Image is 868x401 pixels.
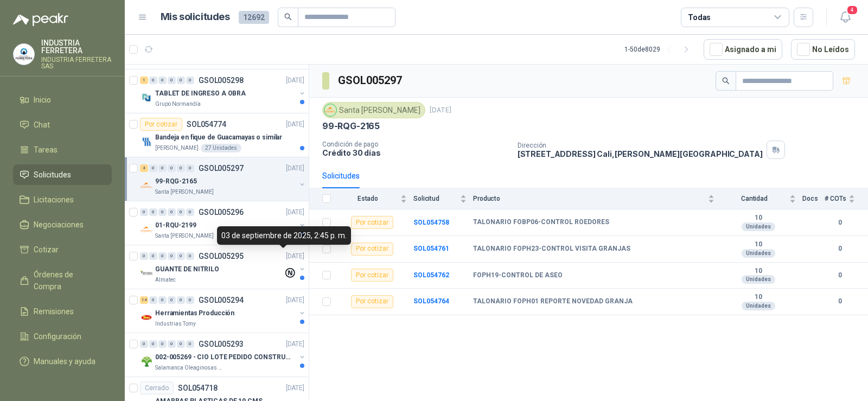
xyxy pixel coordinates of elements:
[149,164,157,172] div: 0
[186,340,194,348] div: 0
[140,294,307,328] a: 14 0 0 0 0 0 GSOL005294[DATE] Company LogoHerramientas ProducciónIndustrias Tomy
[13,139,112,160] a: Tareas
[199,296,244,304] p: GSOL005294
[34,119,50,131] span: Chat
[155,220,196,231] p: 01-RQU-2199
[158,340,167,348] div: 0
[178,384,218,392] p: SOL054718
[704,39,782,60] button: Asignado a mi
[199,252,244,260] p: GSOL005295
[34,355,95,367] span: Manuales y ayuda
[802,188,825,209] th: Docs
[413,195,458,202] span: Solicitud
[41,39,112,54] p: INDUSTRIA FERRETERA
[140,135,153,148] img: Company Logo
[186,164,194,172] div: 0
[473,218,609,227] b: TALONARIO FOBP06-CONTROL ROEDORES
[473,188,721,209] th: Producto
[140,338,307,372] a: 0 0 0 0 0 0 GSOL005293[DATE] Company Logo002-005269 - CIO LOTE PEDIDO CONSTRUCCIONSalamanca Oleag...
[473,195,706,202] span: Producto
[158,164,167,172] div: 0
[286,75,304,86] p: [DATE]
[286,207,304,218] p: [DATE]
[199,164,244,172] p: GSOL005297
[158,252,167,260] div: 0
[34,144,58,156] span: Tareas
[158,208,167,216] div: 0
[322,141,509,148] p: Condición de pago
[825,244,855,254] b: 0
[155,276,176,284] p: Almatec
[286,383,304,393] p: [DATE]
[413,297,449,305] a: SOL054764
[13,114,112,135] a: Chat
[149,252,157,260] div: 0
[322,120,380,132] p: 99-RQG-2165
[825,270,855,281] b: 0
[186,296,194,304] div: 0
[217,226,351,245] div: 03 de septiembre de 2025, 2:45 p. m.
[286,119,304,130] p: [DATE]
[140,340,148,348] div: 0
[13,189,112,210] a: Licitaciones
[41,56,112,69] p: INDUSTRIA FERRETERA SAS
[286,163,304,174] p: [DATE]
[742,249,775,258] div: Unidades
[337,195,398,202] span: Estado
[14,44,34,65] img: Company Logo
[155,308,234,319] p: Herramientas Producción
[34,244,59,256] span: Cotizar
[722,77,730,85] span: search
[742,275,775,284] div: Unidades
[155,144,199,152] p: [PERSON_NAME]
[518,142,763,149] p: Dirección
[186,77,194,84] div: 0
[430,105,451,116] p: [DATE]
[199,77,244,84] p: GSOL005298
[199,208,244,216] p: GSOL005296
[413,271,449,279] a: SOL054762
[140,74,307,109] a: 1 0 0 0 0 0 GSOL005298[DATE] Company LogoTABLET DE INGRESO A OBRAGrupo Normandía
[322,102,425,118] div: Santa [PERSON_NAME]
[187,120,226,128] p: SOL054774
[149,77,157,84] div: 0
[284,13,292,21] span: search
[168,77,176,84] div: 0
[413,219,449,226] a: SOL054758
[140,267,153,280] img: Company Logo
[286,251,304,262] p: [DATE]
[201,144,241,152] div: 27 Unidades
[324,104,336,116] img: Company Logo
[13,326,112,347] a: Configuración
[791,39,855,60] button: No Leídos
[177,208,185,216] div: 0
[155,320,196,328] p: Industrias Tomy
[13,301,112,322] a: Remisiones
[322,148,509,157] p: Crédito 30 días
[125,113,309,157] a: Por cotizarSOL054774[DATE] Company LogoBandeja en fique de Guacamayas o similar[PERSON_NAME]27 Un...
[518,149,763,158] p: [STREET_ADDRESS] Cali , [PERSON_NAME][GEOGRAPHIC_DATA]
[155,176,197,187] p: 99-RQG-2165
[351,243,393,256] div: Por cotizar
[351,216,393,229] div: Por cotizar
[413,188,473,209] th: Solicitud
[721,240,796,249] b: 10
[34,94,51,106] span: Inicio
[351,269,393,282] div: Por cotizar
[721,267,796,276] b: 10
[158,77,167,84] div: 0
[177,77,185,84] div: 0
[186,208,194,216] div: 0
[149,208,157,216] div: 0
[155,188,214,196] p: Santa [PERSON_NAME]
[835,8,855,27] button: 4
[13,90,112,110] a: Inicio
[286,295,304,305] p: [DATE]
[473,245,630,253] b: TALONARIO FOPH23-CONTROL VISITA GRANJAS
[168,340,176,348] div: 0
[825,218,855,228] b: 0
[168,252,176,260] div: 0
